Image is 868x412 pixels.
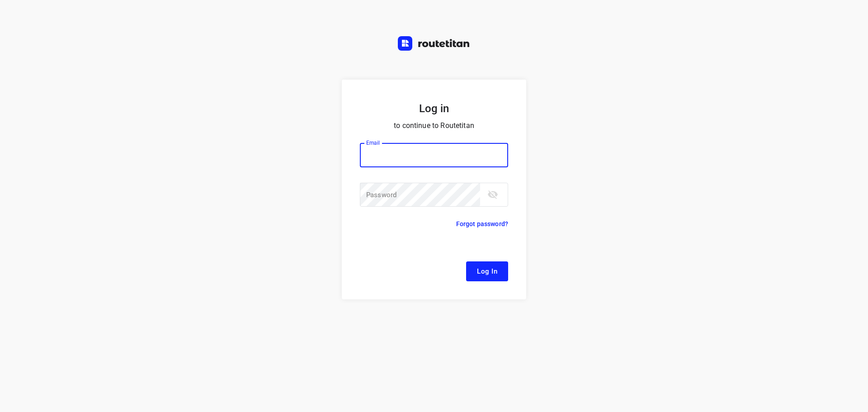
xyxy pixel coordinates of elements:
p: to continue to Routetitan [360,119,508,132]
button: toggle password visibility [484,185,502,204]
img: Routetitan [398,36,470,51]
button: Log In [466,261,508,281]
span: Log In [477,265,497,277]
h5: Log in [360,101,508,116]
p: Forgot password? [456,218,508,229]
